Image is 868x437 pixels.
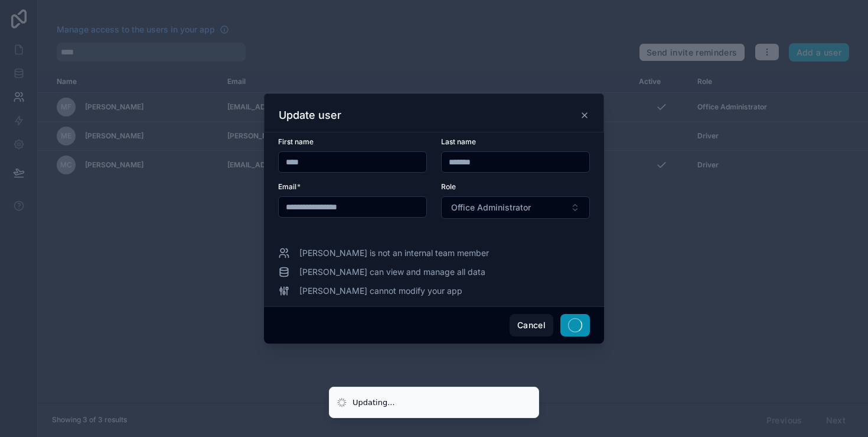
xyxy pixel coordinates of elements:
[299,285,462,297] span: [PERSON_NAME] cannot modify your app
[441,182,456,191] span: Role
[353,397,395,409] div: Updating...
[451,202,531,213] span: Office Administrator
[278,137,314,146] span: First name
[441,196,590,219] button: Select Button
[510,314,553,336] button: Cancel
[278,182,296,191] span: Email
[441,137,476,146] span: Last name
[299,247,489,259] span: [PERSON_NAME] is not an internal team member
[279,108,341,122] h3: Update user
[299,266,485,278] span: [PERSON_NAME] can view and manage all data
